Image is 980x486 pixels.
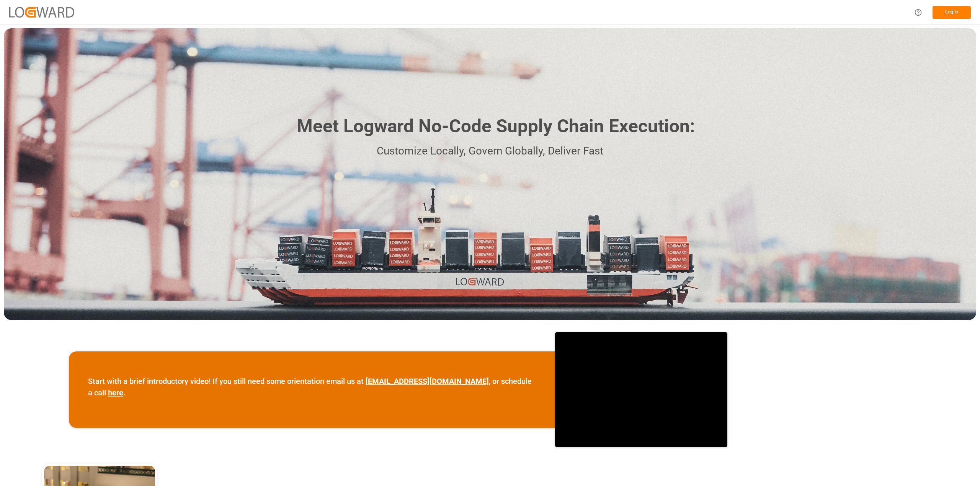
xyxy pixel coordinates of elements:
button: Log In [933,6,971,19]
h1: Meet Logward No-Code Supply Chain Execution: [297,113,695,140]
a: [EMAIL_ADDRESS][DOMAIN_NAME] [366,377,489,386]
a: here [108,388,123,397]
img: Logward_new_orange.png [9,7,74,17]
p: Customize Locally, Govern Globally, Deliver Fast [285,143,695,160]
button: Help Center [910,4,927,21]
p: Start with a brief introductory video! If you still need some orientation email us at , or schedu... [88,375,536,398]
